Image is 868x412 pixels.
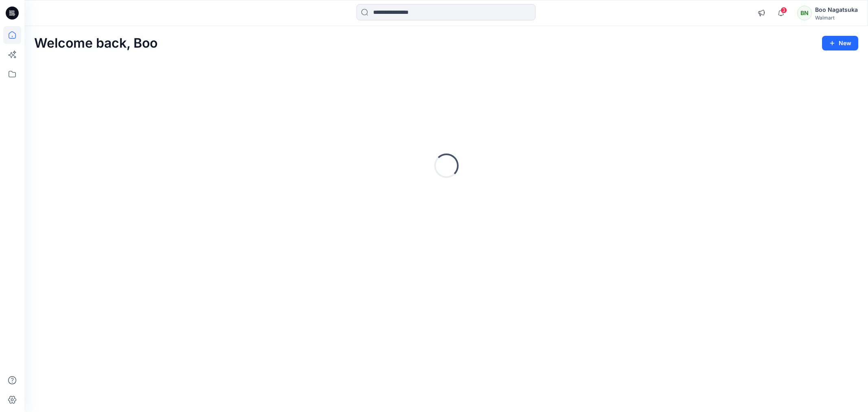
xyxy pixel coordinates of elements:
[797,6,812,20] div: BN
[781,7,787,13] span: 3
[34,36,157,51] h2: Welcome back, Boo
[815,5,858,15] div: Boo Nagatsuka
[815,15,858,21] div: Walmart
[822,36,858,50] button: New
